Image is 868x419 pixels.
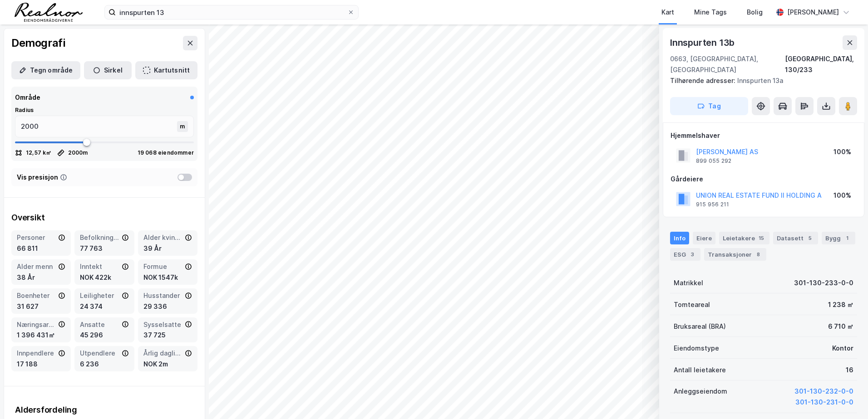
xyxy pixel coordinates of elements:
[177,121,188,132] div: m
[747,7,763,18] div: Bolig
[17,243,65,254] div: 66 811
[80,272,128,283] div: NOK 422k
[846,365,853,375] div: 16
[116,5,347,19] input: Søk på adresse, matrikkel, gårdeiere, leietakere eller personer
[80,319,119,330] div: Ansatte
[670,54,785,75] div: 0663, [GEOGRAPHIC_DATA], [GEOGRAPHIC_DATA]
[719,232,769,244] div: Leietakere
[694,7,727,18] div: Mine Tags
[674,321,726,332] div: Bruksareal (BRA)
[671,130,857,141] div: Hjemmelshaver
[794,386,853,397] button: 301-130-232-0-0
[674,386,727,397] div: Anleggseiendom
[143,243,192,254] div: 39 År
[143,290,183,301] div: Husstander
[138,149,194,156] div: 19 068 eiendommer
[17,232,56,243] div: Personer
[17,319,56,330] div: Næringsareal
[15,116,179,137] input: m
[661,7,674,18] div: Kart
[704,248,766,261] div: Transaksjoner
[785,54,857,75] div: [GEOGRAPHIC_DATA], 130/233
[671,174,857,185] div: Gårdeiere
[805,234,814,243] div: 5
[80,301,128,312] div: 24 374
[670,232,689,244] div: Info
[17,261,56,272] div: Alder menn
[143,232,183,243] div: Alder kvinner
[17,330,65,341] div: 1 396 431㎡
[696,157,731,165] div: 899 055 292
[15,92,40,103] div: Område
[80,290,119,301] div: Leiligheter
[15,107,194,114] div: Radius
[143,359,192,370] div: NOK 2m
[17,172,58,183] div: Vis presisjon
[674,278,703,288] div: Matrikkel
[143,330,192,341] div: 37 725
[26,149,52,156] div: 12,57 k㎡
[80,330,128,341] div: 45 296
[84,61,132,79] button: Sirkel
[822,232,855,244] div: Bygg
[143,261,183,272] div: Formue
[843,234,852,243] div: 1
[757,234,766,243] div: 15
[17,272,65,283] div: 38 År
[828,321,853,332] div: 6 710 ㎡
[143,348,183,359] div: Årlig dagligvareforbruk
[80,359,128,370] div: 6 236
[80,348,119,359] div: Utpendlere
[693,232,715,244] div: Eiere
[143,319,183,330] div: Sysselsatte
[670,97,748,115] button: Tag
[68,149,88,156] div: 2000 m
[80,261,119,272] div: Inntekt
[832,343,853,354] div: Kontor
[11,61,80,79] button: Tegn område
[674,299,710,310] div: Tomteareal
[143,272,192,283] div: NOK 1547k
[833,190,851,201] div: 100%
[670,248,700,261] div: ESG
[823,375,868,419] div: Kontrollprogram for chat
[17,290,56,301] div: Boenheter
[674,365,726,375] div: Antall leietakere
[143,301,192,312] div: 29 336
[11,212,197,223] div: Oversikt
[754,250,763,259] div: 8
[833,146,851,157] div: 100%
[787,7,839,18] div: [PERSON_NAME]
[80,232,119,243] div: Befolkning dagtid
[674,343,719,354] div: Eiendomstype
[15,3,83,22] img: realnor-logo.934646d98de889bb5806.png
[80,243,128,254] div: 77 763
[773,232,818,244] div: Datasett
[135,61,197,79] button: Kartutsnitt
[688,250,697,259] div: 3
[823,375,868,419] iframe: Chat Widget
[828,299,853,310] div: 1 238 ㎡
[17,348,56,359] div: Innpendlere
[794,278,853,288] div: 301-130-233-0-0
[11,36,65,50] div: Demografi
[670,75,850,86] div: Innspurten 13a
[696,201,729,208] div: 915 956 211
[670,77,737,84] span: Tilhørende adresser:
[17,301,65,312] div: 31 627
[795,397,853,408] button: 301-130-231-0-0
[670,35,736,50] div: Innspurten 13b
[15,404,194,415] div: Aldersfordeling
[17,359,65,370] div: 17 188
